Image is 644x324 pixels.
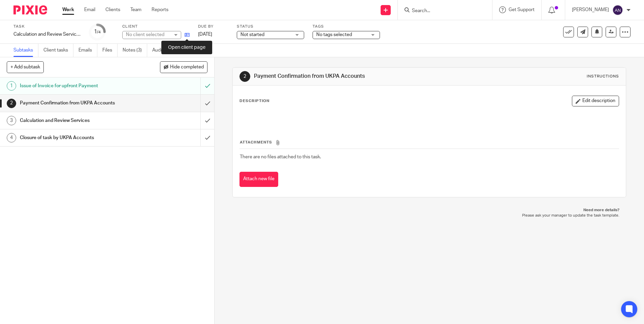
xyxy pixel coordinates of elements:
div: 4 [7,133,16,142]
input: Search [411,8,472,14]
div: Calculation and Review Services [13,31,81,38]
a: Audit logs [152,44,178,57]
a: Files [102,44,118,57]
button: Hide completed [160,61,207,73]
img: Pixie [13,5,47,14]
div: 3 [7,116,16,125]
h1: Payment Confirmation from UKPA Accounts [254,73,444,80]
small: /4 [97,30,101,34]
p: Description [239,98,269,104]
a: Notes (3) [123,44,147,57]
span: Attachments [240,140,272,144]
a: Subtasks [13,44,38,57]
button: + Add subtask [7,61,44,73]
a: Reports [152,6,168,13]
button: Attach new file [239,172,278,187]
span: No tags selected [316,32,352,37]
p: [PERSON_NAME] [572,6,609,13]
p: Please ask your manager to update the task template. [239,213,619,218]
div: 1 [94,28,101,36]
div: 2 [7,99,16,108]
label: Task [13,24,81,29]
h1: Calculation and Review Services [20,116,136,126]
label: Status [237,24,304,29]
span: Get Support [509,7,535,12]
span: There are no files attached to this task. [240,155,321,159]
h1: Issue of Invoice for upfront Payment [20,81,136,91]
a: Clients [105,6,120,13]
img: svg%3E [612,5,623,15]
label: Client [122,24,190,29]
label: Tags [313,24,380,29]
span: Not started [240,32,264,37]
h1: Payment Confirmation from UKPA Accounts [20,98,136,108]
a: Emails [78,44,97,57]
span: [DATE] [198,32,212,37]
div: No client selected [126,31,170,38]
a: Work [62,6,74,13]
a: Client tasks [43,44,73,57]
label: Due by [198,24,228,29]
div: Instructions [587,74,619,79]
div: 1 [7,81,16,91]
button: Edit description [572,96,619,106]
a: Email [84,6,95,13]
div: 2 [239,71,250,82]
a: Team [130,6,141,13]
h1: Closure of task by UKPA Accounts [20,133,136,143]
span: Hide completed [170,65,204,70]
p: Need more details? [239,207,619,213]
